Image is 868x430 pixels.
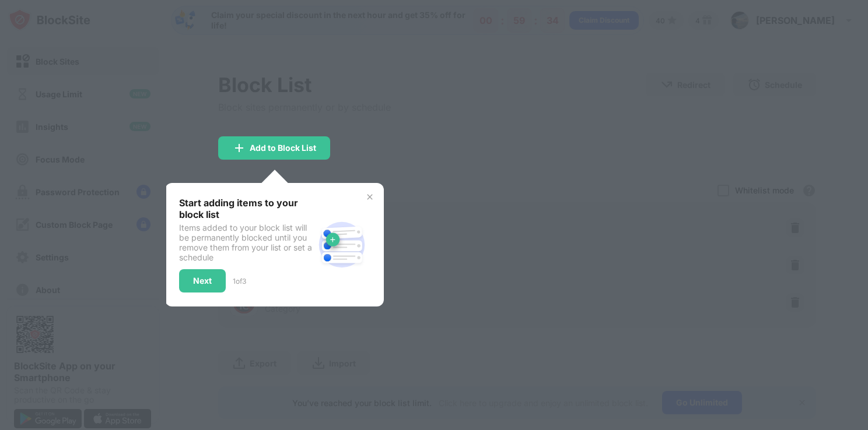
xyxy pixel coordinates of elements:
div: 1 of 3 [233,277,246,286]
div: Start adding items to your block list [179,197,314,220]
div: Add to Block List [250,143,316,153]
img: x-button.svg [365,192,374,202]
div: Next [193,276,212,286]
img: block-site.svg [314,217,370,273]
div: Items added to your block list will be permanently blocked until you remove them from your list o... [179,223,314,262]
